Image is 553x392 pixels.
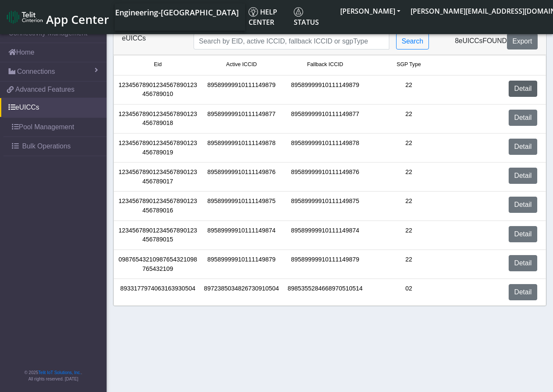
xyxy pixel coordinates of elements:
a: Detail [509,284,537,300]
a: Bulk Operations [3,137,107,156]
span: Eid [154,61,162,69]
a: Your current platform instance [115,3,238,20]
img: status.svg [294,7,303,17]
span: Export [512,38,532,45]
div: 22 [367,197,451,215]
div: 89589999910111149879 [283,255,367,273]
a: Detail [509,168,537,184]
span: SGP Type [397,61,421,69]
div: 22 [367,168,451,186]
span: Help center [249,7,277,27]
div: 12345678901234567890123456789016 [116,197,200,215]
a: Detail [509,139,537,155]
div: 22 [367,81,451,99]
span: eUICCs [459,37,483,44]
button: Search [396,33,429,49]
div: 22 [367,139,451,157]
div: 8972385034826730910504 [200,284,283,300]
a: Detail [509,226,537,242]
div: 12345678901234567890123456789018 [116,110,200,128]
div: 89589999910111149875 [283,197,367,215]
div: 89589999910111149876 [283,168,367,186]
div: 02 [367,284,451,300]
span: Engineering-[GEOGRAPHIC_DATA] [115,7,239,17]
span: found [483,37,507,44]
div: 22 [367,110,451,128]
div: 12345678901234567890123456789017 [116,168,200,186]
a: Detail [509,81,537,97]
span: Active ICCID [226,61,257,69]
span: Connections [17,67,55,77]
div: 89589999910111149877 [283,110,367,128]
a: Detail [509,197,537,213]
span: 8 [455,37,459,44]
div: eUICCs [116,33,187,49]
a: App Center [7,8,108,26]
div: 12345678901234567890123456789019 [116,139,200,157]
button: [PERSON_NAME] [335,3,405,19]
button: Export [507,33,538,49]
div: 89589999910111149874 [283,226,367,244]
div: 12345678901234567890123456789010 [116,81,200,99]
div: 89589999910111149879 [200,255,283,273]
input: Search... [194,33,390,49]
span: App Center [46,12,109,27]
span: Fallback ICCID [307,61,343,69]
div: 89589999910111149874 [200,226,283,244]
div: 12345678901234567890123456789015 [116,226,200,244]
div: 8985355284668970510514 [283,284,367,300]
a: Telit IoT Solutions, Inc. [38,370,81,375]
a: Help center [245,3,290,31]
a: Status [290,3,335,31]
div: 89589999910111149878 [200,139,283,157]
div: 89589999910111149879 [283,81,367,99]
div: 09876543210987654321098765432109 [116,255,200,273]
a: Detail [509,255,537,271]
span: Advanced Features [15,84,75,95]
img: knowledge.svg [249,7,258,17]
div: 89589999910111149879 [200,81,283,99]
div: 89589999910111149875 [200,197,283,215]
span: Bulk Operations [22,141,71,151]
div: 89589999910111149877 [200,110,283,128]
div: 22 [367,226,451,244]
img: logo-telit-cinterion-gw-new.png [7,10,43,24]
a: Pool Management [3,118,107,136]
div: 8933177974063163930504 [116,284,200,300]
div: 89589999910111149876 [200,168,283,186]
a: Detail [509,110,537,126]
div: 89589999910111149878 [283,139,367,157]
span: Status [294,7,319,27]
div: 22 [367,255,451,273]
